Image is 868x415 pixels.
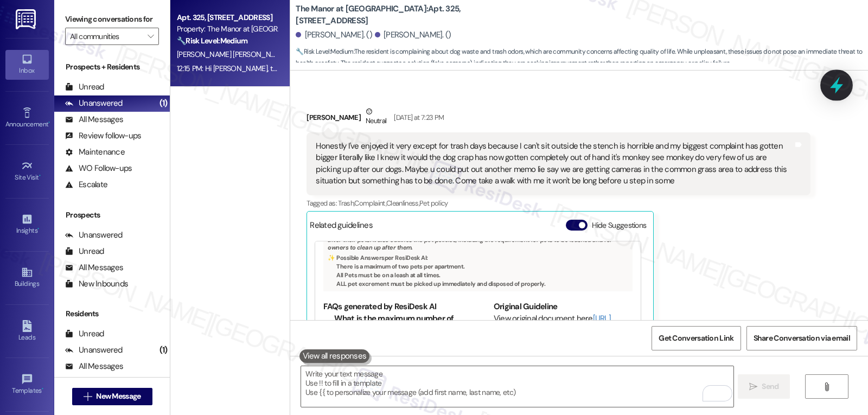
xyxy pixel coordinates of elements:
a: Leads [5,317,49,346]
div: Unread [65,246,104,257]
div: This FAQ directly addresses the resident's concern about dog waste and the need for residents to ... [323,218,633,291]
i:  [749,382,757,391]
label: Hide Suggestions [592,220,647,231]
b: Original Guideline [494,301,558,312]
i:  [84,392,92,401]
div: Unanswered [65,229,123,241]
div: Neutral [363,106,388,129]
div: [DATE] at 7:23 PM [391,112,444,123]
div: Property: The Manor at [GEOGRAPHIC_DATA] [177,23,277,35]
span: : The resident is complaining about dog waste and trash odors, which are community concerns affec... [296,46,868,69]
div: [PERSON_NAME]. () [296,29,372,41]
div: ✨ Possible Answer s per ResiDesk AI: [328,254,628,261]
span: Complaint , [354,199,386,208]
label: Viewing conversations for [65,11,159,28]
span: New Message [96,391,141,402]
a: Insights • [5,210,49,239]
div: All Messages [65,361,123,372]
span: • [48,119,50,126]
span: • [39,172,41,180]
span: [PERSON_NAME] [PERSON_NAME] [177,49,290,59]
span: Trash , [338,199,354,208]
div: Residents [54,308,170,320]
div: Unread [65,81,104,93]
textarea: To enrich screen reader interactions, please activate Accessibility in Grammarly extension settings [301,366,733,407]
button: New Message [72,388,152,405]
div: Unanswered [65,344,123,356]
div: WO Follow-ups [65,163,132,174]
span: Get Conversation Link [659,333,733,344]
span: Pet policy [419,199,448,208]
span: Share Conversation via email [754,333,850,344]
div: Apt. 325, [STREET_ADDRESS] [177,12,277,23]
div: All Messages [65,262,123,273]
div: (1) [157,95,170,112]
button: Get Conversation Link [652,326,741,350]
div: Prospects [54,209,170,221]
a: Buildings [5,263,49,292]
div: Maintenance [65,146,125,158]
span: Cleanliness , [386,199,419,208]
div: Unanswered [65,98,123,109]
img: ResiDesk Logo [16,9,38,29]
div: Tagged as: [307,195,810,211]
strong: 🔧 Risk Level: Medium [177,36,247,46]
div: New Inbounds [65,278,128,290]
span: Send [762,381,778,392]
div: (1) [157,342,170,359]
div: All Messages [65,114,123,125]
div: View original document here [494,313,633,336]
div: Honestly I've enjoyed it very except for trash days because I can't sit outside the stench is hor... [316,141,793,187]
div: Prospects + Residents [54,61,170,73]
div: Escalate [65,179,107,190]
strong: 🔧 Risk Level: Medium [296,47,353,56]
span: • [42,385,43,393]
li: ALL pet excrement must be picked up immediately and disposed of properly. [336,280,628,288]
div: Review follow-ups [65,130,141,142]
div: [PERSON_NAME] [307,106,810,132]
li: All Pets must be on a leash at all times. [336,271,628,279]
div: Unread [65,328,104,340]
span: • [37,225,39,233]
button: Send [738,374,790,399]
input: All communities [70,28,142,45]
li: There is a maximum of two pets per apartment. [336,263,628,270]
div: Related guidelines [310,220,373,235]
div: [PERSON_NAME]. () [375,29,451,41]
b: The Manor at [GEOGRAPHIC_DATA]: Apt. 325, [STREET_ADDRESS] [296,3,513,27]
i:  [822,382,831,391]
button: Share Conversation via email [746,326,857,350]
b: FAQs generated by ResiDesk AI [323,301,436,312]
a: Site Visit • [5,157,49,186]
a: Inbox [5,50,49,79]
i:  [148,32,154,41]
a: Templates • [5,370,49,399]
li: What is the maximum number of pets allowed per apartment? [334,313,463,336]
